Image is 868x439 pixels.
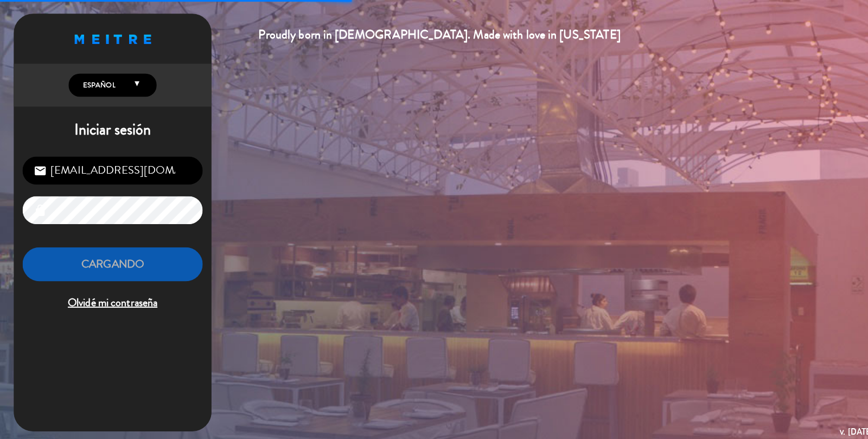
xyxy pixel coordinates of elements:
[33,162,46,175] i: email
[33,201,46,214] i: lock
[22,155,200,182] input: Correo Electrónico
[22,290,200,308] span: Olvidé mi contraseña
[829,419,863,434] div: v. [DATE]
[14,119,209,138] h1: Iniciar sesión
[22,244,200,278] button: Cargando
[79,79,114,90] span: Español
